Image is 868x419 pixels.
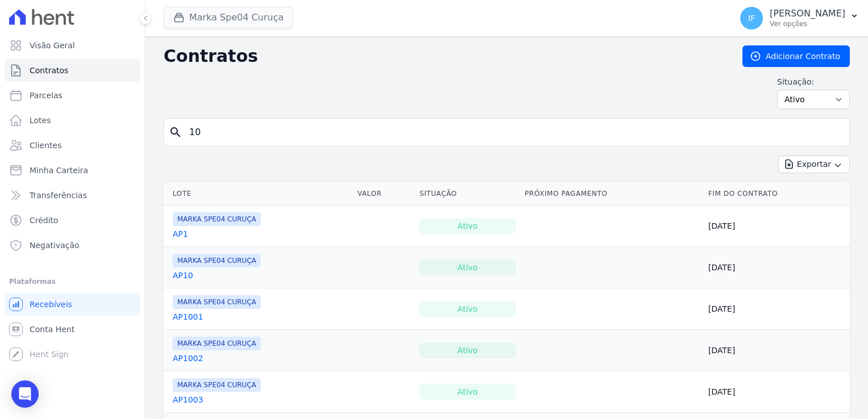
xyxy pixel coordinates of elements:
[5,209,140,232] a: Crédito
[173,295,261,309] span: MARKA SPE04 CURUÇA
[182,121,845,144] input: Buscar por nome do lote
[30,215,59,226] span: Crédito
[30,299,72,310] span: Recebíveis
[419,384,515,400] div: Ativo
[173,228,188,240] a: AP1
[5,234,140,257] a: Negativação
[777,76,850,87] label: Situação:
[173,254,261,267] span: MARKA SPE04 CURUÇA
[742,45,850,67] a: Adicionar Contrato
[30,140,61,151] span: Clientes
[419,259,515,275] div: Ativo
[164,46,724,66] h2: Contratos
[30,324,74,335] span: Conta Hent
[704,182,850,206] th: Fim do Contrato
[778,156,850,173] button: Exportar
[731,2,868,34] button: IF [PERSON_NAME] Ver opções
[704,206,850,247] td: [DATE]
[173,270,193,281] a: AP10
[30,65,68,76] span: Contratos
[30,90,62,101] span: Parcelas
[173,394,203,405] a: AP1003
[30,165,88,176] span: Minha Carteira
[5,84,140,107] a: Parcelas
[748,14,755,22] span: IF
[169,125,182,139] i: search
[11,380,39,408] div: Open Intercom Messenger
[5,34,140,57] a: Visão Geral
[770,19,845,28] p: Ver opções
[419,218,515,234] div: Ativo
[30,240,80,251] span: Negativação
[173,378,261,392] span: MARKA SPE04 CURUÇA
[704,330,850,371] td: [DATE]
[5,318,140,341] a: Conta Hent
[9,275,136,288] div: Plataformas
[173,311,203,322] a: AP1001
[173,337,261,350] span: MARKA SPE04 CURUÇA
[419,301,515,317] div: Ativo
[173,212,261,226] span: MARKA SPE04 CURUÇA
[5,293,140,316] a: Recebíveis
[520,182,704,206] th: Próximo Pagamento
[704,371,850,413] td: [DATE]
[30,190,87,201] span: Transferências
[5,184,140,207] a: Transferências
[164,7,293,28] button: Marka Spe04 Curuça
[30,40,75,51] span: Visão Geral
[5,159,140,182] a: Minha Carteira
[704,247,850,288] td: [DATE]
[5,109,140,132] a: Lotes
[419,342,515,358] div: Ativo
[5,59,140,82] a: Contratos
[704,288,850,330] td: [DATE]
[5,134,140,157] a: Clientes
[415,182,520,206] th: Situação
[353,182,415,206] th: Valor
[30,115,51,126] span: Lotes
[164,182,353,206] th: Lote
[770,8,845,19] p: [PERSON_NAME]
[173,353,203,364] a: AP1002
